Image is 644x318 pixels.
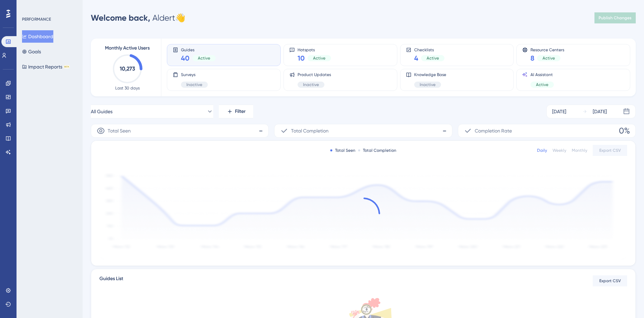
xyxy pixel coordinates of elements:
[22,17,51,22] div: PERFORMANCE
[420,82,436,87] span: Inactive
[108,127,131,135] span: Total Seen
[313,55,325,61] span: Active
[530,72,554,77] span: AI Assistant
[235,107,246,116] span: Filter
[259,125,263,136] span: -
[115,85,140,91] span: Last 30 days
[536,82,548,87] span: Active
[619,125,630,136] span: 0%
[358,148,396,153] div: Total Completion
[99,275,123,287] span: Guides List
[593,275,627,286] button: Export CSV
[64,65,70,68] div: BETA
[181,53,190,63] span: 40
[181,47,216,52] span: Guides
[91,105,213,118] button: All Guides
[120,65,135,72] text: 10,273
[442,125,447,136] span: -
[22,61,70,73] button: Impact ReportsBETA
[22,30,53,43] button: Dashboard
[186,82,202,87] span: Inactive
[91,13,150,23] span: Welcome back,
[291,127,329,135] span: Total Completion
[414,72,446,77] span: Knowledge Base
[330,148,355,153] div: Total Seen
[91,107,112,116] span: All Guides
[594,12,636,23] button: Publish Changes
[298,47,331,52] span: Hotspots
[303,82,319,87] span: Inactive
[537,148,547,153] div: Daily
[572,148,587,153] div: Monthly
[298,53,305,63] span: 10
[219,105,253,118] button: Filter
[414,47,444,52] span: Checklists
[414,53,418,63] span: 4
[593,107,607,116] div: [DATE]
[198,55,210,61] span: Active
[599,148,621,153] span: Export CSV
[593,145,627,156] button: Export CSV
[22,45,41,58] button: Goals
[475,127,512,135] span: Completion Rate
[599,15,632,21] span: Publish Changes
[530,53,534,63] span: 8
[181,72,208,77] span: Surveys
[552,148,566,153] div: Weekly
[298,72,331,77] span: Product Updates
[530,47,564,52] span: Resource Centers
[91,12,185,23] div: Aldert 👋
[427,55,439,61] span: Active
[105,44,150,52] span: Monthly Active Users
[543,55,555,61] span: Active
[599,278,621,284] span: Export CSV
[552,107,566,116] div: [DATE]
